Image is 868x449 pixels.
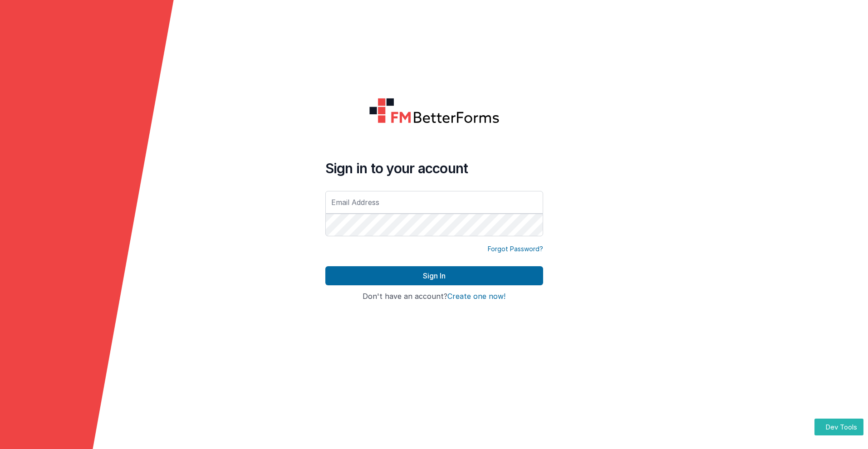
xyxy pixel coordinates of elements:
[488,244,543,254] a: Forgot Password?
[325,266,543,285] button: Sign In
[814,419,863,435] button: Dev Tools
[325,160,543,176] h4: Sign in to your account
[325,191,543,214] input: Email Address
[325,293,543,301] h4: Don't have an account?
[447,293,505,301] button: Create one now!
